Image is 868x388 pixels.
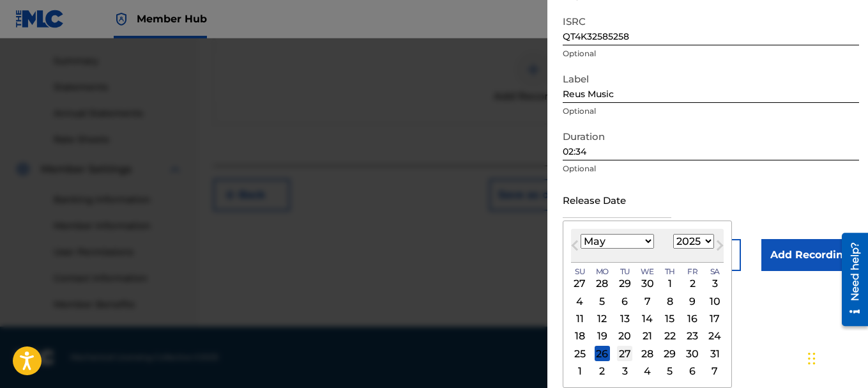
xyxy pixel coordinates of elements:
img: Top Rightsholder [114,12,129,27]
div: Choose Friday, June 6th, 2025 [685,364,700,379]
div: Choose Tuesday, May 13th, 2025 [617,311,632,327]
span: Th [665,266,675,277]
button: Previous Month [565,238,585,258]
div: Choose Thursday, June 5th, 2025 [662,364,678,379]
div: Month May, 2025 [571,275,724,380]
div: Choose Tuesday, May 6th, 2025 [617,293,632,309]
div: Choose Tuesday, May 20th, 2025 [617,329,632,344]
div: Choose Monday, June 2nd, 2025 [595,364,610,379]
div: Choose Sunday, May 4th, 2025 [572,293,588,309]
div: Choose Friday, May 2nd, 2025 [685,276,700,291]
div: Choose Wednesday, May 14th, 2025 [640,311,655,327]
div: Choose Wednesday, June 4th, 2025 [640,364,655,379]
div: Choose Thursday, May 1st, 2025 [662,276,678,291]
div: Choose Wednesday, May 28th, 2025 [640,346,655,361]
div: Choose Sunday, May 18th, 2025 [572,329,588,344]
span: Mo [596,266,609,277]
div: Choose Friday, May 16th, 2025 [685,311,700,327]
div: Choose Monday, May 12th, 2025 [595,311,610,327]
span: We [641,266,654,277]
div: Choose Tuesday, April 29th, 2025 [617,276,632,291]
div: Choose Tuesday, June 3rd, 2025 [617,364,632,379]
div: Choose Friday, May 23rd, 2025 [685,329,700,344]
div: Choose Thursday, May 8th, 2025 [662,293,678,309]
div: Choose Wednesday, April 30th, 2025 [640,276,655,291]
div: Choose Date [563,221,732,388]
span: Member Hub [137,12,207,26]
iframe: Chat Widget [804,327,868,388]
div: Choose Tuesday, May 27th, 2025 [617,346,632,361]
div: Choose Saturday, May 31st, 2025 [707,346,722,361]
div: Choose Wednesday, May 21st, 2025 [640,329,655,344]
p: Optional [563,48,859,59]
div: Choose Thursday, May 29th, 2025 [662,346,678,361]
div: Choose Thursday, May 22nd, 2025 [662,329,678,344]
div: Choose Saturday, May 3rd, 2025 [707,276,722,291]
div: Drag [808,339,816,378]
p: Optional [563,163,859,175]
div: Choose Monday, April 28th, 2025 [595,276,610,291]
div: Choose Monday, May 26th, 2025 [595,346,610,361]
div: Choose Thursday, May 15th, 2025 [662,311,678,327]
p: Optional [563,105,859,117]
div: Choose Sunday, April 27th, 2025 [572,276,588,291]
div: Choose Sunday, May 11th, 2025 [572,311,588,327]
div: Choose Monday, May 19th, 2025 [595,329,610,344]
iframe: Resource Center [832,228,868,330]
div: Choose Wednesday, May 7th, 2025 [640,293,655,309]
div: Choose Sunday, May 25th, 2025 [572,346,588,361]
div: Choose Friday, May 30th, 2025 [685,346,700,361]
div: Choose Saturday, May 24th, 2025 [707,329,722,344]
button: Next Month [710,238,730,258]
img: MLC Logo [15,10,65,28]
div: Choose Saturday, May 17th, 2025 [707,311,722,327]
div: Choose Saturday, June 7th, 2025 [707,364,722,379]
span: Tu [620,266,630,277]
div: Choose Saturday, May 10th, 2025 [707,293,722,309]
div: Choose Friday, May 9th, 2025 [685,293,700,309]
span: Fr [687,266,697,277]
div: Choose Monday, May 5th, 2025 [595,293,610,309]
span: Su [575,266,584,277]
div: Choose Sunday, June 1st, 2025 [572,364,588,379]
span: Sa [710,266,720,277]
